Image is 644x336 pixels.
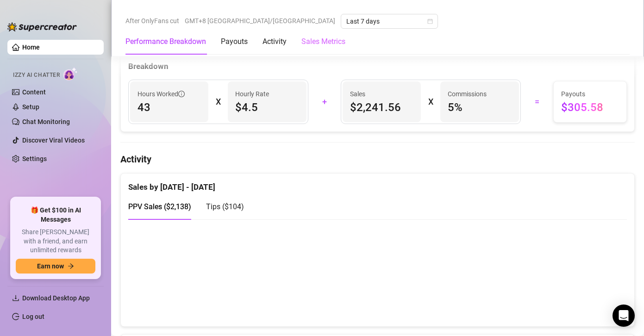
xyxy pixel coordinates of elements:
span: $4.5 [235,100,299,115]
span: 43 [138,100,201,115]
a: Settings [22,155,47,162]
img: logo-BBDzfeDw.svg [7,22,77,31]
span: Download Desktop App [22,294,90,302]
button: Earn nowarrow-right [16,259,95,274]
div: X [216,94,220,109]
div: Performance Breakdown [125,36,206,47]
a: Chat Monitoring [22,118,70,125]
span: After OnlyFans cut [125,14,179,28]
div: + [314,94,335,109]
span: $305.58 [561,100,619,115]
span: Share [PERSON_NAME] with a friend, and earn unlimited rewards [16,228,95,255]
article: Commissions [448,89,487,99]
span: Sales [350,89,413,99]
a: Log out [22,313,44,320]
span: Earn now [37,262,64,270]
span: PPV Sales ( $2,138 ) [128,202,191,211]
div: Payouts [221,36,248,47]
div: Sales by [DATE] - [DATE] [128,174,627,193]
div: Open Intercom Messenger [613,305,635,327]
div: Sales Metrics [301,36,345,47]
a: Discover Viral Videos [22,137,85,144]
span: download [12,294,19,302]
a: Setup [22,103,39,111]
span: calendar [427,19,433,24]
span: arrow-right [68,263,74,269]
span: GMT+8 [GEOGRAPHIC_DATA]/[GEOGRAPHIC_DATA] [185,14,335,28]
a: Content [22,88,46,96]
a: Home [22,44,40,51]
div: X [428,94,433,109]
span: Hours Worked [138,89,185,99]
span: Payouts [561,89,619,99]
div: Activity [263,36,287,47]
img: AI Chatter [63,67,78,81]
span: Tips ( $104 ) [206,202,244,211]
h4: Activity [120,153,635,166]
span: $2,241.56 [350,100,413,115]
article: Hourly Rate [235,89,269,99]
span: 5 % [448,100,511,115]
div: = [526,94,548,109]
span: info-circle [178,91,185,97]
span: Izzy AI Chatter [13,71,60,80]
span: 🎁 Get $100 in AI Messages [16,206,95,224]
span: Last 7 days [346,14,432,28]
div: Breakdown [128,60,627,73]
